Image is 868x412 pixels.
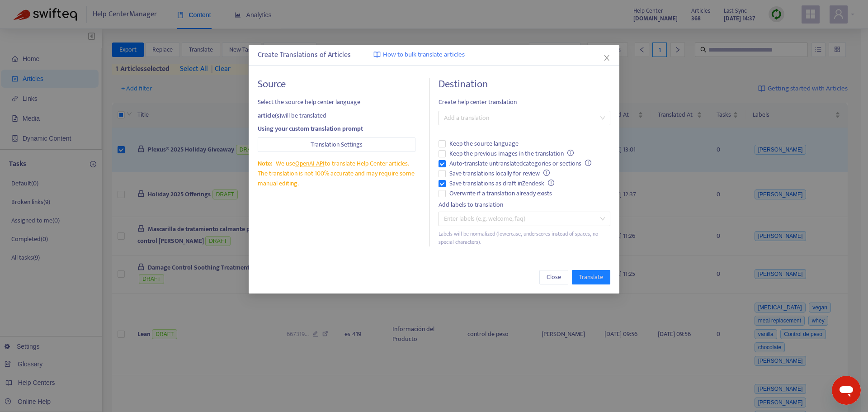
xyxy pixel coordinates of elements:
span: Auto-translate untranslated categories or sections [446,159,595,169]
span: Overwrite if a translation already exists [446,189,556,199]
span: info-circle [567,150,574,156]
div: Using your custom translation prompt [258,124,415,134]
div: Create Translations of Articles [258,50,610,61]
span: Translation Settings [311,140,363,150]
span: close [603,54,610,62]
strong: article(s) [258,110,281,121]
div: We use to translate Help Center articles. The translation is not 100% accurate and may require so... [258,159,415,189]
span: info-circle [585,160,591,166]
span: Save translations as draft in Zendesk [446,179,558,189]
span: Keep the source language [446,139,522,149]
span: Create help center translation [439,97,610,107]
span: Note: [258,158,272,169]
button: Close [539,270,568,284]
a: OpenAI API [295,158,325,169]
span: Select the source help center language [258,97,415,107]
span: Save translations locally for review [446,169,553,179]
a: How to bulk translate articles [373,50,465,60]
iframe: Button to launch messaging window [832,376,861,405]
button: Translation Settings [258,137,415,152]
span: Close [547,272,561,282]
h4: Source [258,78,415,90]
h4: Destination [439,78,610,90]
span: info-circle [548,180,554,186]
button: Translate [572,270,610,284]
span: How to bulk translate articles [383,50,465,60]
img: image-link [373,51,381,58]
span: info-circle [543,170,550,176]
button: Close [602,53,612,63]
div: Add labels to translation [439,200,610,210]
div: Labels will be normalized (lowercase, underscores instead of spaces, no special characters). [439,230,610,247]
div: will be translated [258,111,415,121]
span: Keep the previous images in the translation [446,149,577,159]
